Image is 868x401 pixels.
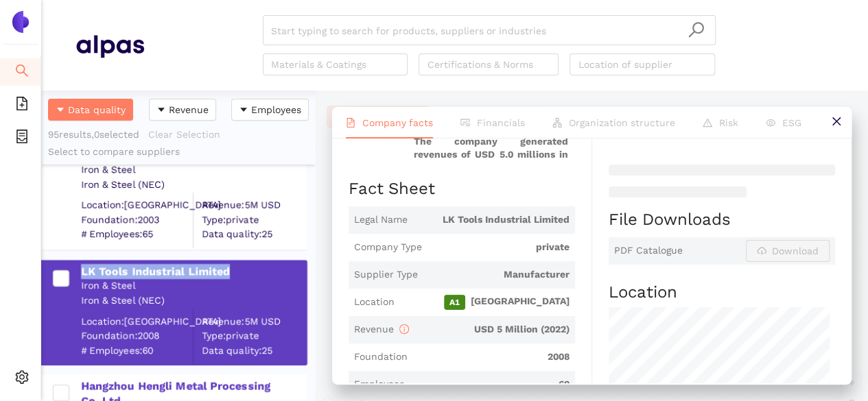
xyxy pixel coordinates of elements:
img: Logo [10,11,32,33]
div: Location: [GEOGRAPHIC_DATA] [81,314,193,328]
h2: Fact Sheet [349,178,575,201]
span: file-text [346,118,355,127]
button: caret-downEmployees [231,99,309,121]
span: Data quality: 25 [202,228,306,241]
span: apartment [552,118,562,127]
span: search [15,59,29,86]
div: Select to compare suppliers [48,145,309,159]
span: Company facts [362,117,433,128]
span: Data quality: 25 [202,343,306,357]
button: caret-downRevenue [149,99,216,121]
div: Iron & Steel (NEC) [81,178,306,191]
span: Type: private [202,329,306,343]
span: search [688,21,705,38]
span: Financials [477,117,525,128]
span: caret-down [56,105,65,116]
button: caret-downData quality [48,99,133,121]
span: Revenue [354,324,409,335]
span: PDF Catalogue [614,244,683,258]
div: Iron & Steel [81,279,306,293]
span: USD 5 Million (2022) [414,323,570,337]
span: ESG [782,117,801,128]
span: warning [703,118,712,127]
h2: File Downloads [609,208,835,232]
span: LK Tools Industrial Limited [413,213,570,227]
span: 60 [410,378,570,391]
span: [GEOGRAPHIC_DATA] [400,295,570,310]
span: container [15,125,29,152]
div: Revenue: 5M USD [202,198,306,212]
span: Data quality [68,102,126,117]
span: caret-down [156,105,166,116]
span: 2008 [413,350,570,364]
span: Type: private [202,212,306,226]
div: Iron & Steel (NEC) [81,294,306,308]
span: Foundation [354,350,408,364]
img: Homepage [75,29,144,63]
span: caret-down [239,105,248,116]
span: setting [15,365,29,393]
span: # Employees: 60 [81,343,193,357]
button: close [821,107,852,138]
span: Foundation: 2003 [81,212,193,226]
span: eye [766,118,775,127]
span: fund-view [460,118,470,127]
span: # Employees: 65 [81,228,193,241]
div: Location: [GEOGRAPHIC_DATA] [81,198,193,212]
span: Foundation: 2008 [81,329,193,343]
span: 95 results, 0 selected [48,129,139,140]
span: Employees [354,378,404,391]
span: Manufacturer [423,268,570,282]
div: Iron & Steel [81,163,306,177]
span: private [427,241,570,254]
span: A1 [444,295,465,310]
span: close [831,116,842,127]
span: Legal Name [354,213,408,227]
span: Location [354,295,395,309]
span: Employees [251,102,301,117]
span: Organization structure [569,117,675,128]
span: Supplier Type [354,268,418,282]
span: Company Type [354,241,422,254]
h2: Location [609,281,835,304]
span: info-circle [399,324,409,334]
span: Revenue [169,102,209,117]
span: file-add [15,92,29,119]
div: Revenue: 5M USD [202,314,306,328]
span: Risk [719,117,738,128]
div: LK Tools Industrial Limited [81,264,306,279]
button: Clear Selection [148,123,229,145]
